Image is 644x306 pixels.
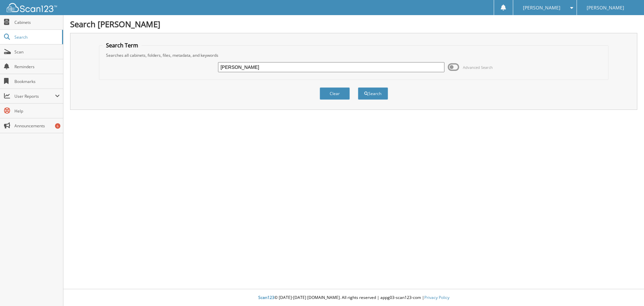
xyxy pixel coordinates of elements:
[14,34,59,40] span: Search
[7,3,57,12] img: scan123-logo-white.svg
[70,18,637,30] h1: Search [PERSON_NAME]
[258,295,274,300] span: Scan123
[14,108,60,114] span: Help
[610,274,644,306] iframe: Chat Widget
[55,123,60,129] div: 6
[320,87,350,100] button: Clear
[14,79,60,84] span: Bookmarks
[103,52,605,58] div: Searches all cabinets, folders, files, metadata, and keywords
[63,290,644,306] div: © [DATE]-[DATE] [DOMAIN_NAME]. All rights reserved | appg03-scan123-com |
[523,6,560,10] span: [PERSON_NAME]
[14,49,60,55] span: Scan
[358,87,388,100] button: Search
[103,42,142,49] legend: Search Term
[14,19,60,25] span: Cabinets
[14,123,60,129] span: Announcements
[424,295,449,300] a: Privacy Policy
[587,6,624,10] span: [PERSON_NAME]
[14,64,60,70] span: Reminders
[463,65,493,70] span: Advanced Search
[14,93,55,99] span: User Reports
